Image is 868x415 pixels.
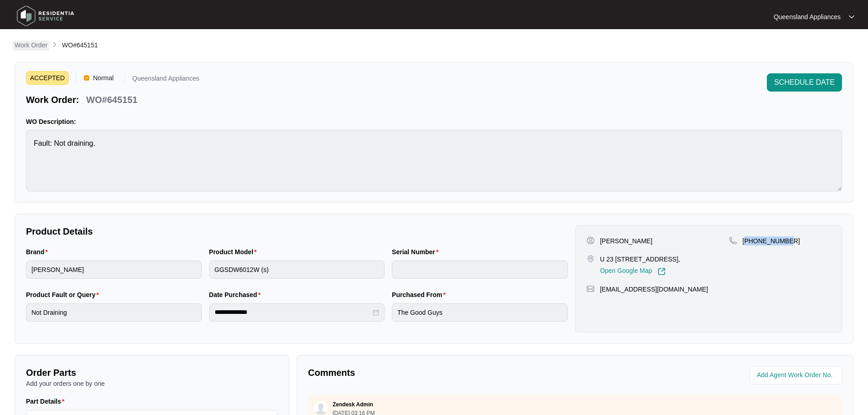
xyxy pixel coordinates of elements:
[62,41,98,49] span: WO#645151
[657,267,666,276] img: Link-External
[26,130,842,191] textarea: Fault: Not draining.
[15,41,47,50] p: Work Order
[14,2,77,30] img: residentia service logo
[314,401,328,415] img: user.svg
[392,247,442,256] label: Serial Number
[51,41,58,48] img: chevron-right
[849,15,854,19] img: dropdown arrow
[308,366,569,379] p: Comments
[392,290,449,299] label: Purchased From
[392,261,568,279] input: Serial Number
[26,247,51,256] label: Brand
[26,261,202,279] input: Brand
[209,247,261,256] label: Product Model
[26,225,568,238] p: Product Details
[26,290,103,299] label: Product Fault or Query
[209,290,264,299] label: Date Purchased
[600,236,652,246] p: [PERSON_NAME]
[757,370,837,381] input: Add Agent Work Order No.
[26,303,202,322] input: Product Fault or Query
[26,397,68,406] label: Part Details
[600,267,666,276] a: Open Google Map
[13,41,49,51] a: Work Order
[209,261,385,279] input: Product Model
[392,303,568,322] input: Purchased From
[26,71,69,85] span: ACCEPTED
[26,366,278,379] p: Order Parts
[586,255,595,263] img: map-pin
[743,236,800,246] p: [PHONE_NUMBER]
[774,77,835,88] span: SCHEDULE DATE
[729,236,737,245] img: map-pin
[132,75,199,85] p: Queensland Appliances
[600,255,680,264] p: U 23 [STREET_ADDRESS],
[26,117,842,126] p: WO Description:
[767,73,842,92] button: SCHEDULE DATE
[215,307,371,317] input: Date Purchased
[89,71,117,85] span: Normal
[586,236,595,245] img: user-pin
[26,379,278,388] p: Add your orders one by one
[586,285,595,293] img: map-pin
[86,93,137,106] p: WO#645151
[26,93,79,106] p: Work Order:
[84,75,89,81] img: Vercel Logo
[600,285,708,294] p: [EMAIL_ADDRESS][DOMAIN_NAME]
[333,401,373,408] p: Zendesk Admin
[774,12,841,21] p: Queensland Appliances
